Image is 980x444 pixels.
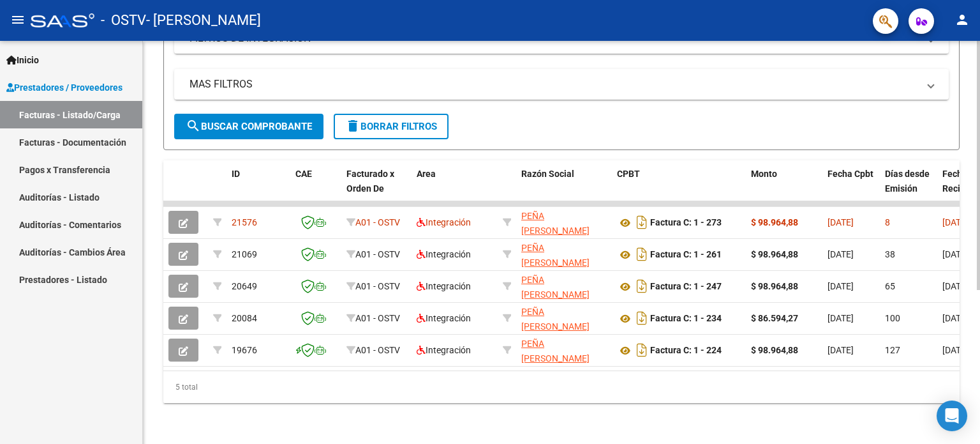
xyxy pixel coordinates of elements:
div: 27305052596 [521,337,607,364]
span: 65 [885,281,895,291]
span: 19676 [232,345,257,355]
span: Razón Social [521,169,574,179]
div: 27305052596 [521,241,607,268]
button: Buscar Comprobante [174,114,323,139]
span: 21576 [232,217,257,227]
datatable-header-cell: CPBT [612,160,746,217]
span: Integración [417,313,471,323]
span: Buscar Comprobante [186,121,312,132]
span: A01 - OSTV [355,345,400,355]
span: PEÑA [PERSON_NAME] [521,211,590,236]
span: 20649 [232,281,257,291]
mat-icon: menu [10,12,26,27]
span: PEÑA [PERSON_NAME] [521,339,590,364]
datatable-header-cell: Facturado x Orden De [341,160,412,217]
span: A01 - OSTV [355,313,400,323]
mat-icon: person [954,12,970,27]
strong: Factura C: 1 - 273 [650,218,722,228]
span: - [PERSON_NAME] [146,6,261,34]
span: - OSTV [101,6,146,34]
span: [DATE] [942,345,969,355]
span: Inicio [6,53,39,67]
div: 5 total [163,371,960,403]
datatable-header-cell: Area [412,160,498,217]
strong: $ 98.964,88 [751,281,798,291]
span: [DATE] [828,313,854,323]
i: Descargar documento [634,212,650,233]
datatable-header-cell: Razón Social [516,160,612,217]
i: Descargar documento [634,308,650,328]
span: Integración [417,249,471,259]
strong: Factura C: 1 - 234 [650,314,722,324]
div: 27305052596 [521,305,607,332]
span: Integración [417,345,471,355]
mat-panel-title: MAS FILTROS [189,77,918,91]
span: PEÑA [PERSON_NAME] [521,243,590,268]
strong: Factura C: 1 - 261 [650,250,722,260]
span: 100 [885,313,900,323]
i: Descargar documento [634,340,650,360]
strong: Factura C: 1 - 224 [650,346,722,356]
span: Area [417,169,436,179]
span: 38 [885,249,895,259]
span: A01 - OSTV [355,281,400,291]
span: [DATE] [942,217,969,227]
i: Descargar documento [634,276,650,296]
button: Borrar Filtros [334,114,449,139]
span: [DATE] [942,313,969,323]
span: Días desde Emisión [885,169,930,194]
datatable-header-cell: Monto [746,160,822,217]
span: ID [232,169,240,179]
span: 8 [885,217,890,227]
i: Descargar documento [634,244,650,264]
span: Fecha Cpbt [828,169,873,179]
strong: $ 86.594,27 [751,313,798,323]
span: A01 - OSTV [355,217,400,227]
datatable-header-cell: CAE [290,160,341,217]
span: [DATE] [828,217,854,227]
strong: Factura C: 1 - 247 [650,282,722,292]
span: CPBT [617,169,640,179]
span: PEÑA [PERSON_NAME] [521,307,590,332]
span: [DATE] [828,281,854,291]
span: PEÑA [PERSON_NAME] [521,275,590,300]
span: Integración [417,217,471,227]
span: Integración [417,281,471,291]
span: Facturado x Orden De [346,169,394,194]
div: 27305052596 [521,209,607,236]
mat-icon: search [186,118,201,134]
span: [DATE] [828,345,854,355]
span: A01 - OSTV [355,249,400,259]
span: [DATE] [942,281,969,291]
span: 127 [885,345,900,355]
span: 21069 [232,249,257,259]
span: [DATE] [942,249,969,259]
span: Fecha Recibido [942,169,978,194]
div: Open Intercom Messenger [937,401,967,431]
datatable-header-cell: Días desde Emisión [880,160,937,217]
span: Borrar Filtros [345,121,437,132]
strong: $ 98.964,88 [751,217,798,227]
span: Prestadores / Proveedores [6,80,122,95]
span: 20084 [232,313,257,323]
strong: $ 98.964,88 [751,345,798,355]
datatable-header-cell: Fecha Cpbt [822,160,880,217]
mat-icon: delete [345,118,360,134]
mat-expansion-panel-header: MAS FILTROS [174,69,949,100]
span: Monto [751,169,777,179]
datatable-header-cell: ID [226,160,290,217]
span: CAE [295,169,312,179]
strong: $ 98.964,88 [751,249,798,259]
span: [DATE] [828,249,854,259]
div: 27305052596 [521,273,607,300]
